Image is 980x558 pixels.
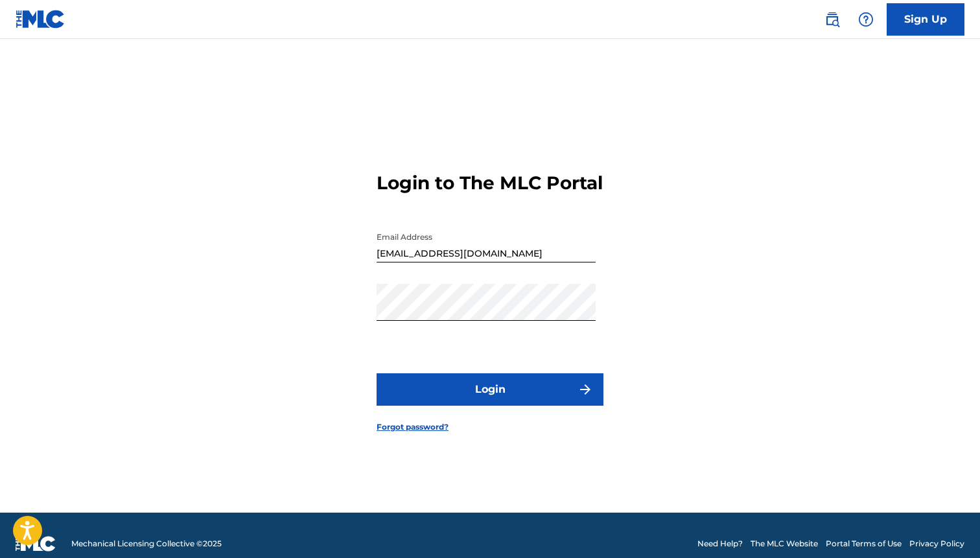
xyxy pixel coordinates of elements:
[697,538,743,550] a: Need Help?
[377,421,449,433] a: Forgot password?
[71,538,222,550] span: Mechanical Licensing Collective © 2025
[377,172,603,194] h3: Login to The MLC Portal
[909,538,964,550] a: Privacy Policy
[577,382,593,397] img: f7272a7cc735f4ea7f67.svg
[377,373,603,406] button: Login
[826,538,902,550] a: Portal Terms of Use
[887,3,964,36] a: Sign Up
[16,536,56,552] img: logo
[819,6,845,32] a: Public Search
[824,12,840,27] img: search
[853,6,879,32] div: Help
[751,538,818,550] a: The MLC Website
[858,12,874,27] img: help
[16,10,65,29] img: MLC Logo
